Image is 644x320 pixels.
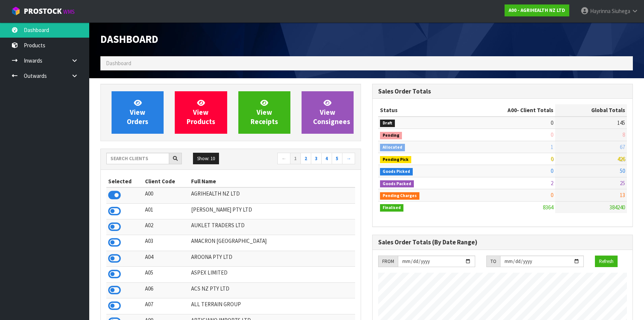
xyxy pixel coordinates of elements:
[63,8,75,15] small: WMS
[189,187,355,203] td: AGRIHEALTH NZ LTD
[555,104,627,116] th: Global Totals
[620,143,625,151] span: 67
[302,91,354,134] a: ViewConsignees
[551,155,553,162] span: 0
[551,143,553,151] span: 1
[380,204,403,212] span: Finalised
[380,156,411,164] span: Pending Pick
[143,251,189,266] td: A04
[551,119,553,126] span: 0
[300,153,311,165] a: 2
[290,153,301,165] a: 1
[551,131,553,138] span: 0
[189,251,355,266] td: AROONA PTY LTD
[189,298,355,314] td: ALL TERRAIN GROUP
[143,267,189,282] td: A05
[378,256,398,267] div: FROM
[189,203,355,219] td: [PERSON_NAME] PTY LTD
[460,104,555,116] th: - Client Totals
[380,144,405,151] span: Allocated
[380,120,395,127] span: Draft
[620,180,625,187] span: 25
[505,4,569,16] a: A00 - AGRIHEALTH NZ LTD
[551,167,553,174] span: 0
[24,6,62,16] span: ProStock
[617,119,625,126] span: 145
[277,153,290,165] a: ←
[313,98,350,126] span: View Consignees
[590,7,611,15] span: Hayrinna
[380,168,413,175] span: Goods Picked
[595,256,618,267] button: Refresh
[311,153,322,165] a: 3
[486,256,500,267] div: TO
[143,235,189,251] td: A03
[189,175,355,187] th: Full Name
[189,282,355,298] td: ACS NZ PTY LTD
[143,187,189,203] td: A00
[106,60,131,67] span: Dashboard
[106,175,143,187] th: Selected
[551,191,553,199] span: 0
[193,153,219,165] button: Show: 10
[143,298,189,314] td: A07
[187,98,215,126] span: View Products
[378,88,627,95] h3: Sales Order Totals
[380,180,414,188] span: Goods Packed
[551,180,553,187] span: 2
[143,175,189,187] th: Client Code
[378,239,627,246] h3: Sales Order Totals (By Date Range)
[543,204,553,211] span: 8364
[175,91,227,134] a: ViewProducts
[251,98,278,126] span: View Receipts
[143,282,189,298] td: A06
[609,204,625,211] span: 384240
[378,104,460,116] th: Status
[143,203,189,219] td: A01
[238,91,290,134] a: ViewReceipts
[342,153,355,165] a: →
[617,155,625,162] span: 426
[332,153,342,165] a: 5
[380,132,402,139] span: Pending
[620,167,625,174] span: 50
[112,91,164,134] a: ViewOrders
[189,219,355,235] td: AUKLET TRADERS LTD
[236,153,355,166] nav: Page navigation
[508,107,517,114] span: A00
[321,153,332,165] a: 4
[189,267,355,282] td: ASPEX LIMITED
[11,6,20,16] img: cube-alt.png
[622,131,625,138] span: 8
[189,235,355,251] td: AMACRON [GEOGRAPHIC_DATA]
[106,153,169,164] input: Search clients
[612,7,630,15] span: Siuhega
[127,98,148,126] span: View Orders
[100,32,158,46] span: Dashboard
[509,7,565,13] strong: A00 - AGRIHEALTH NZ LTD
[620,191,625,199] span: 13
[143,219,189,235] td: A02
[380,192,419,200] span: Pending Charges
